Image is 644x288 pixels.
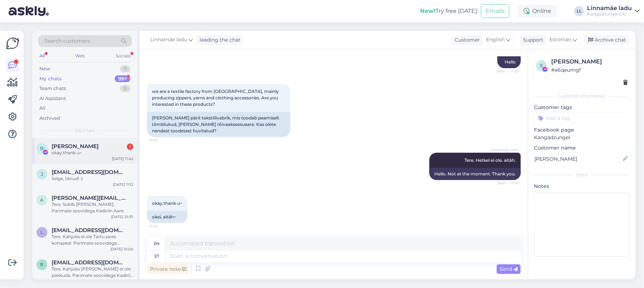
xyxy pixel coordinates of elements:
div: All [38,51,46,61]
span: Seen ✓ 11:39 [492,69,519,74]
span: okay,thank u~ [152,200,182,206]
span: Seen ✓ 11:41 [492,180,519,186]
div: et [154,250,159,262]
div: Support [520,36,543,44]
span: j [41,171,43,177]
img: Askly Logo [6,37,19,50]
div: 0 [120,85,130,92]
div: Hello [497,56,521,68]
span: My chats [75,127,95,134]
a: Linnamäe laduKangadzungel OÜ [587,5,640,17]
span: English [486,36,505,44]
div: Extra [534,172,630,178]
span: Send [500,266,518,272]
p: Kangadzungel [534,134,630,141]
span: a [40,197,44,203]
div: [DATE] 10:35 [111,214,133,219]
span: agnes.jaanus@gmail.com [52,195,126,201]
span: Tere. Hetkel ei ole. aitäh. [464,157,516,163]
div: # e6qeumgf [551,66,628,74]
b: New! [420,8,435,14]
div: Kangadzungel OÜ [587,11,632,17]
input: Add a tag [534,113,630,123]
input: Add name [534,155,621,163]
div: okei, aitäh~ [147,211,187,223]
span: B [40,146,44,151]
div: Linnamäe ladu [587,5,632,11]
div: Online [518,5,557,18]
div: 1 [127,143,133,150]
span: we are a textile factory from [GEOGRAPHIC_DATA], mainly producing zippers, yarns and clothing acc... [152,89,280,107]
span: 11:42 [149,223,176,229]
span: rammeldkaire74@gmail.com [52,259,126,266]
div: Hello. Not at the moment. Thank you. [429,168,521,180]
div: Private note [147,264,189,274]
div: Customer [452,36,480,44]
span: Bunny Wu [52,143,99,150]
div: leading the chat [197,36,240,44]
p: Notes [534,183,630,190]
span: 11:40 [149,137,176,143]
span: r [40,262,44,267]
div: Archive chat [584,35,629,45]
div: [DATE] 10:00 [110,246,133,252]
div: Team chats [39,85,66,92]
div: Customer information [534,93,630,99]
span: Estonian [549,36,571,44]
span: Linnamäe ladu [150,36,187,44]
div: AI Assistant [39,95,66,102]
div: Archived [39,115,60,122]
div: en [154,237,160,250]
div: [DATE] 8:40 [112,279,133,284]
span: e [540,63,543,68]
div: Tere. Sobib [PERSON_NAME]. Parimate soovidega Kadiriin Aare [52,201,133,214]
div: okay,thank u~ [52,150,133,156]
div: My chats [39,75,62,82]
div: Tere. Kahjuks ei ole Tartu poes kohapeal. Parimate soovidega Kadiriin Aare [52,233,133,246]
div: Selge, tänud! :) [52,175,133,182]
span: l [41,230,43,235]
div: [DATE] 11:42 [112,156,133,161]
div: All [39,105,46,112]
span: joosepkunder@hotmail.com [52,169,126,175]
p: Facebook page [534,126,630,134]
div: New [39,65,50,72]
div: Socials [114,51,132,61]
span: Search customers [44,37,90,45]
div: Try free [DATE]: [420,7,478,15]
span: Linnamäe ladu [491,147,519,152]
span: laptuu@gmail.com [52,227,126,233]
div: 0 [120,65,130,72]
p: Customer name [534,144,630,152]
div: [PERSON_NAME] pärit tekstiilivabrik, mis toodab peamiselt tõmblukud, [PERSON_NAME] rõivaaksessuaa... [147,112,290,137]
div: LL [574,6,584,16]
p: Customer tags [534,104,630,111]
div: [PERSON_NAME] [551,57,628,66]
div: Web [74,51,87,61]
div: [DATE] 11:12 [113,182,133,187]
button: Emails [481,4,509,18]
div: Tere. Kahjuks [PERSON_NAME] ei ole pakkuda. Parimate soovidega Kadiriin Aare [52,266,133,279]
div: 99+ [115,75,130,82]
